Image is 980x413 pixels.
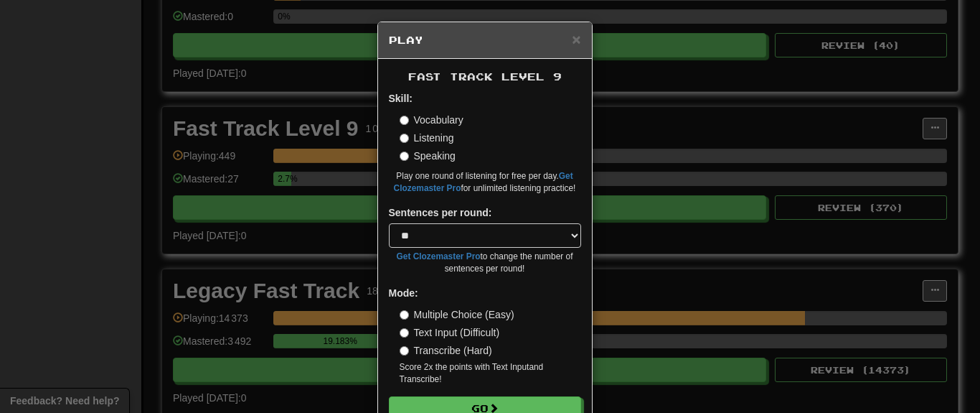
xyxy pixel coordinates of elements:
[400,113,463,127] label: Vocabulary
[400,307,514,322] label: Multiple Choice (Easy)
[400,328,409,338] input: Text Input (Difficult)
[572,32,580,47] button: Close
[400,134,409,143] input: Listening
[389,33,581,47] h5: Play
[400,116,409,125] input: Vocabulary
[400,325,500,340] label: Text Input (Difficult)
[389,287,418,299] strong: Mode:
[400,149,456,163] label: Speaking
[572,31,580,47] span: ×
[400,152,409,161] input: Speaking
[400,361,581,386] small: Score 2x the points with Text Input and Transcribe !
[389,170,581,195] small: Play one round of listening for free per day. for unlimited listening practice!
[389,251,581,275] small: to change the number of sentences per round!
[400,343,492,358] label: Transcribe (Hard)
[389,205,492,220] label: Sentences per round:
[408,70,562,83] span: Fast Track Level 9
[400,346,409,356] input: Transcribe (Hard)
[397,251,481,261] a: Get Clozemaster Pro
[400,310,409,320] input: Multiple Choice (Easy)
[389,93,413,104] strong: Skill:
[400,131,454,145] label: Listening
